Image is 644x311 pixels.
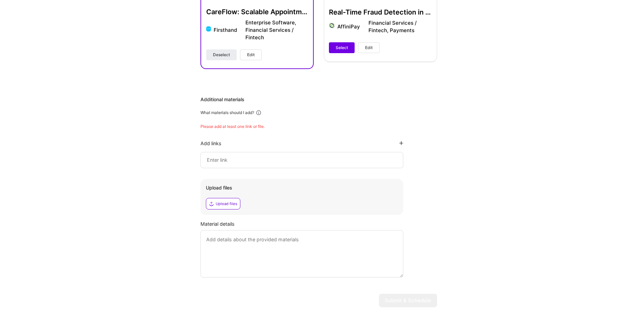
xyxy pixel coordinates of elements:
input: Enter link [206,156,398,164]
button: Submit & Schedule [379,294,437,307]
div: Material details [200,220,437,227]
div: Please add at least one link or file. [200,124,437,129]
button: Edit [358,42,380,53]
span: Edit [247,52,255,58]
div: Upload files [206,184,398,191]
div: What materials should I add? [200,110,254,115]
div: Firsthand Enterprise Software, Financial Services / Fintech [214,19,308,41]
img: divider [240,30,242,30]
span: Select [336,45,348,51]
button: Deselect [206,49,237,60]
i: icon Upload2 [209,201,214,206]
i: icon PlusBlackFlat [399,141,403,145]
div: Additional materials [200,96,437,103]
div: Add links [200,140,221,147]
div: Upload files [216,201,237,206]
span: Edit [365,45,373,51]
span: Deselect [213,52,230,58]
i: icon Info [256,110,262,116]
h4: CareFlow: Scalable Appointment & Records Management Platform [206,7,308,16]
button: Edit [240,49,262,60]
img: Company logo [206,26,211,31]
button: Select [329,42,355,53]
